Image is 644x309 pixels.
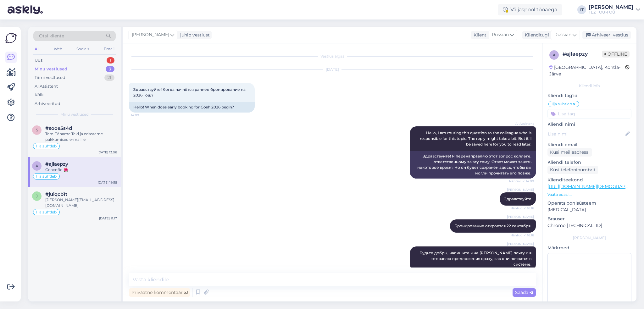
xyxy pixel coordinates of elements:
[129,53,536,59] div: Vestlus algas
[553,52,556,57] span: a
[510,121,534,126] span: AI Assistent
[547,159,631,166] p: Kliendi telefon
[75,45,91,53] div: Socials
[36,174,57,178] span: Ilja suhtleb
[132,31,169,38] span: [PERSON_NAME]
[5,32,17,44] img: Askly Logo
[36,128,38,132] span: s
[582,31,631,39] div: Arhiveeri vestlus
[507,214,534,219] span: [PERSON_NAME]
[36,163,38,168] span: a
[53,45,64,53] div: Web
[419,251,532,267] span: Будьте добры, напишите мне [PERSON_NAME] почту и я отправлю предложения сразу, как они появятся в...
[547,109,631,119] input: Lisa tag
[45,131,117,142] div: Tere. Täname Teid ja edastame pakkumised e-mailile.
[548,130,624,137] input: Lisa nimi
[35,57,42,63] div: Uus
[498,4,562,15] div: Väljaspool tööaega
[547,200,631,207] p: Operatsioonisüsteem
[547,245,631,251] p: Märkmed
[522,32,549,38] div: Klienditugi
[507,241,534,246] span: [PERSON_NAME]
[554,31,571,38] span: Russian
[106,66,114,72] div: 3
[45,191,67,197] span: #juiqcb1t
[515,290,533,295] span: Saada
[35,74,65,81] div: Tiimi vestlused
[45,161,68,167] span: #ajlaepzy
[471,32,486,38] div: Klient
[577,5,586,14] div: IT
[509,179,534,184] span: Nähtud ✓ 14:09
[129,67,536,72] div: [DATE]
[602,51,630,58] span: Offline
[492,31,509,38] span: Russian
[45,197,117,208] div: [PERSON_NAME][EMAIL_ADDRESS][DOMAIN_NAME]
[547,192,631,197] p: Vaata edasi ...
[547,148,592,157] div: Küsi meiliaadressi
[589,5,633,10] div: [PERSON_NAME]
[589,5,640,15] a: [PERSON_NAME]TEZ TOUR OÜ
[547,92,631,99] p: Kliendi tag'id
[35,101,60,107] div: Arhiveeritud
[103,45,116,53] div: Email
[36,210,57,214] span: Ilja suhtleb
[547,207,631,213] p: [MEDICAL_DATA]
[547,141,631,148] p: Kliendi email
[547,222,631,229] p: Chrome [TECHNICAL_ID]
[45,167,117,173] div: Спасибо 🌺
[36,194,38,198] span: j
[410,151,536,179] div: Здравствуйте! Я перенаправляю этот вопрос коллеге, ответственному за эту тему. Ответ может занять...
[547,216,631,222] p: Brauser
[510,233,534,238] span: Nähtud ✓ 16:16
[99,216,117,221] div: [DATE] 11:17
[510,206,534,211] span: Nähtud ✓ 16:16
[507,187,534,192] span: [PERSON_NAME]
[133,87,247,97] span: Здравствуйте! Когда начнётся раннее бронирование на 2026 Гош?
[547,177,631,183] p: Klienditeekond
[552,102,572,106] span: Ilja suhtleb
[35,83,58,90] div: AI Assistent
[547,166,598,174] div: Küsi telefoninumbrit
[60,112,89,117] span: Minu vestlused
[129,288,190,297] div: Privaatne kommentaar
[547,235,631,241] div: [PERSON_NAME]
[549,64,625,77] div: [GEOGRAPHIC_DATA], Kohtla-Järve
[35,66,67,72] div: Minu vestlused
[178,32,210,38] div: juhib vestlust
[36,144,57,148] span: Ilja suhtleb
[547,121,631,128] p: Kliendi nimi
[107,57,114,63] div: 1
[504,196,531,201] span: Здравствуйте
[104,74,114,81] div: 21
[33,45,41,53] div: All
[39,33,64,39] span: Otsi kliente
[589,10,633,15] div: TEZ TOUR OÜ
[35,92,44,98] div: Kõik
[563,50,602,58] div: # ajlaepzy
[45,125,72,131] span: #sooe5s4d
[129,102,255,113] div: Hello! When does early booking for Gosh 2026 begin?
[98,180,117,185] div: [DATE] 19:58
[454,223,531,228] span: Бронирование откроется 22 сентября.
[97,150,117,155] div: [DATE] 13:06
[547,83,631,89] div: Kliendi info
[420,130,532,146] span: Hello, I am routing this question to the colleague who is responsible for this topic. The reply m...
[131,113,154,118] span: 14:09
